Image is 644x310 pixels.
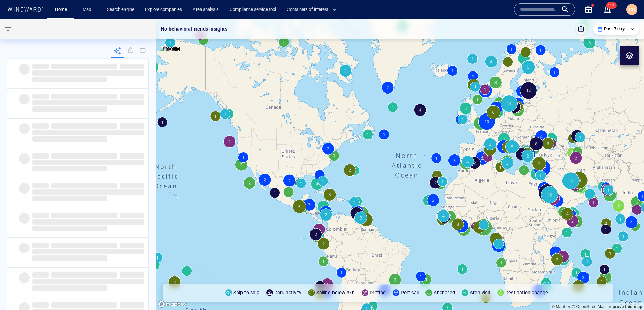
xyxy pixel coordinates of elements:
[597,26,635,32] div: Past 7 days
[51,153,117,159] span: ‌
[370,289,386,297] p: Drifting
[32,243,49,248] span: ‌
[607,304,642,309] a: Map feedback
[32,153,49,159] span: ‌
[120,213,144,218] span: ‌
[32,166,107,171] span: ‌
[32,136,107,142] span: ‌
[233,289,259,297] p: Ship-to-ship
[120,64,144,69] span: ‌
[32,213,49,218] span: ‌
[32,77,107,82] span: ‌
[32,255,107,261] span: ‌
[51,302,117,308] span: ‌
[80,4,96,16] a: Map
[32,106,107,112] span: ‌
[51,123,117,129] span: ‌
[19,213,30,224] span: ‌
[401,289,419,297] p: Port call
[32,285,107,291] span: ‌
[287,6,337,14] span: Containers of interest
[32,272,49,278] span: ‌
[161,25,227,33] p: No behavioral trends insights
[190,4,222,16] a: Area analysis
[104,4,137,16] a: Search engine
[120,183,144,188] span: ‌
[227,4,279,16] a: Compliance service tool
[50,4,72,16] button: Home
[32,94,49,99] span: ‌
[32,123,49,129] span: ‌
[32,183,49,188] span: ‌
[51,64,117,69] span: ‌
[604,26,626,32] p: Past 7 days
[156,19,644,310] canvas: Map
[615,280,639,305] iframe: Chat
[606,2,617,9] span: 99+
[32,100,144,105] span: ‌
[19,123,30,134] span: ‌
[19,243,30,253] span: ‌
[32,219,144,225] span: ‌
[142,4,185,16] a: Explore companies
[19,272,30,283] span: ‌
[51,213,117,218] span: ‌
[19,183,30,194] span: ‌
[120,272,144,278] span: ‌
[572,304,606,309] a: OpenStreetMap
[19,64,30,75] span: ‌
[32,279,144,284] span: ‌
[161,46,181,53] img: satellite
[52,4,70,16] a: Home
[19,153,30,164] span: ‌
[32,196,107,201] span: ‌
[625,3,639,16] button: CS
[505,289,548,297] p: Destination change
[602,4,613,15] a: 99+
[51,272,117,278] span: ‌
[32,249,144,254] span: ‌
[120,153,144,159] span: ‌
[32,130,144,135] span: ‌
[470,289,490,297] p: Area visit
[32,189,144,195] span: ‌
[120,243,144,248] span: ‌
[51,243,117,248] span: ‌
[32,70,144,76] span: ‌
[158,300,187,308] a: Mapbox logo
[77,4,99,16] button: Map
[603,5,612,14] button: 99+
[32,160,144,165] span: ‌
[316,289,354,297] p: Sailing below 3kn
[51,94,117,99] span: ‌
[552,304,571,309] a: Mapbox
[51,183,117,188] span: ‌
[434,289,455,297] p: Anchored
[120,302,144,308] span: ‌
[32,226,107,231] span: ‌
[19,94,30,104] span: ‌
[163,45,181,53] p: Satellite
[32,302,49,308] span: ‌
[629,7,635,12] span: CS
[120,94,144,99] span: ‌
[32,64,49,69] span: ‌
[274,289,302,297] p: Dark activity
[120,123,144,129] span: ‌
[284,4,342,16] button: Containers of interest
